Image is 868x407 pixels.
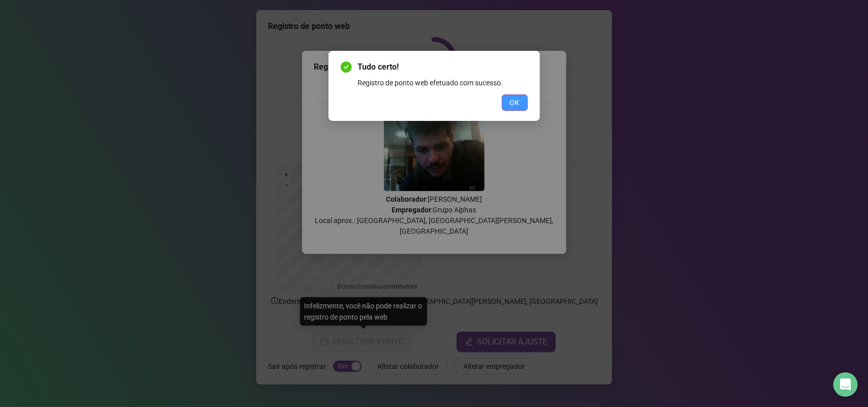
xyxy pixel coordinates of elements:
[341,61,352,73] span: check-circle
[502,95,528,111] button: OK
[358,77,528,88] div: Registro de ponto web efetuado com sucesso.
[833,372,858,397] div: Open Intercom Messenger
[358,61,528,73] span: Tudo certo!
[510,97,520,108] span: OK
